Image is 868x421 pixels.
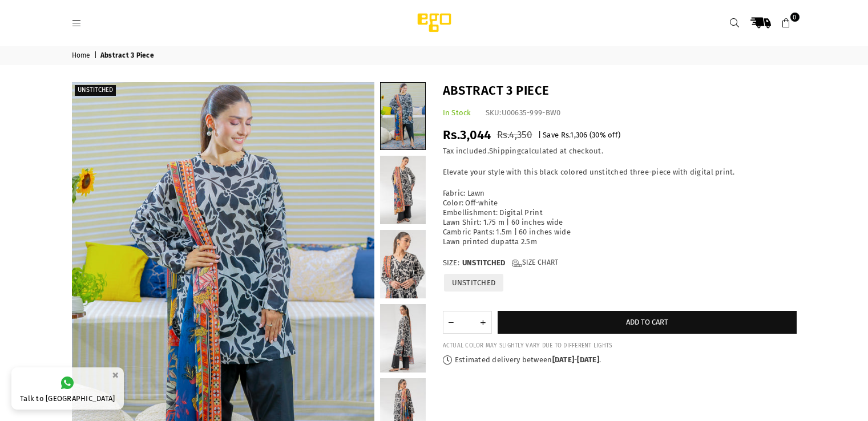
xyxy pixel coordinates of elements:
a: Search [725,13,745,33]
div: SKU: [486,108,561,118]
a: Talk to [GEOGRAPHIC_DATA] [11,367,124,410]
button: Add to cart [498,311,797,334]
time: [DATE] [577,355,599,364]
span: Rs.3,044 [443,127,491,143]
nav: breadcrumbs [63,46,805,65]
span: UNSTITCHED [462,258,506,268]
div: ACTUAL COLOR MAY SLIGHTLY VARY DUE TO DIFFERENT LIGHTS [443,342,797,350]
a: 0 [776,13,797,33]
h1: Abstract 3 Piece [443,82,797,100]
span: 0 [790,13,800,22]
p: Fabric: Lawn Color: Off-white Embellishment: Digital Print Lawn Shirt: 1.75 m | 60 inches wide Ca... [443,189,797,246]
img: Ego [386,11,483,34]
label: UNSTITCHED [443,273,505,293]
span: Rs.1,306 [561,131,588,139]
p: Estimated delivery between - . [443,355,797,365]
p: Elevate your style with this black colored unstitched three-piece with digital print. [443,168,797,177]
time: [DATE] [552,355,575,364]
span: Add to cart [626,318,668,326]
span: U00635-999-BW0 [502,108,561,117]
span: | [94,51,99,60]
div: Tax included. calculated at checkout. [443,147,797,156]
span: | [538,131,541,139]
a: Home [72,51,92,60]
span: ( % off) [590,131,620,139]
label: Unstitched [75,85,116,96]
button: × [108,366,122,384]
span: Rs.4,350 [497,129,532,141]
span: Save [543,131,559,139]
span: 30 [592,131,600,139]
a: Menu [67,18,87,27]
quantity-input: Quantity [443,311,492,334]
a: Shipping [489,147,521,156]
a: Size Chart [512,258,558,268]
span: In Stock [443,108,471,117]
span: Abstract 3 Piece [100,51,156,60]
label: Size: [443,258,797,268]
